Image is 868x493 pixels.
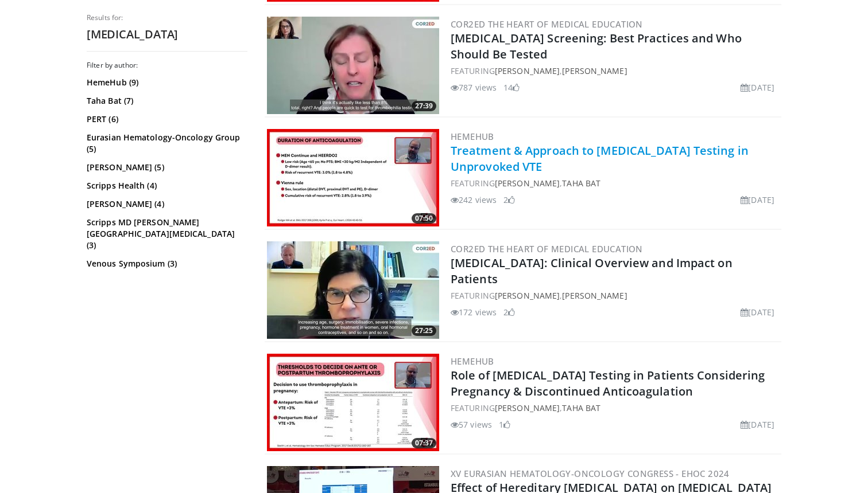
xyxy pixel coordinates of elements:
a: [PERSON_NAME] (5) [87,162,245,173]
li: 787 views [451,81,497,93]
span: 27:39 [412,101,436,111]
a: COR2ED The Heart of Medical Education [451,243,643,255]
h2: [MEDICAL_DATA] [87,27,247,42]
p: Results for: [87,13,247,22]
a: XV Eurasian Hematology-Oncology Congress - EHOC 2024 [451,468,730,479]
a: Scripps MD [PERSON_NAME][GEOGRAPHIC_DATA][MEDICAL_DATA] (3) [87,217,245,251]
li: [DATE] [741,194,774,206]
a: Taha Bat [562,178,600,189]
a: [MEDICAL_DATA]: Clinical Overview and Impact on Patients [451,255,733,287]
a: Taha Bat [562,402,600,413]
li: [DATE] [741,418,774,431]
a: Treatment & Approach to [MEDICAL_DATA] Testing in Unprovoked VTE [451,143,749,174]
a: [PERSON_NAME] [562,65,627,76]
div: FEATURING , [451,65,779,77]
a: [PERSON_NAME] [495,65,560,76]
a: [PERSON_NAME] [495,290,560,301]
a: COR2ED The Heart of Medical Education [451,18,643,30]
li: 14 [503,81,520,93]
h3: Filter by author: [87,61,247,70]
a: HemeHub (9) [87,77,245,88]
img: 0d6002b7-34ed-456b-b5b5-ac6a00e536d5.300x170_q85_crop-smart_upscale.jpg [267,129,439,226]
img: 4e06e342-e5ec-49bd-809d-6fbe2bff124f.300x170_q85_crop-smart_upscale.jpg [267,354,439,451]
a: [MEDICAL_DATA] Screening: Best Practices and Who Should Be Tested [451,30,742,62]
a: Taha Bat (7) [87,95,245,107]
a: 27:25 [267,241,439,339]
a: Eurasian Hematology-Oncology Group (5) [87,132,245,155]
span: 07:50 [412,213,436,224]
a: 07:37 [267,354,439,451]
li: 2 [503,306,515,318]
a: 27:39 [267,17,439,114]
li: 1 [499,418,510,431]
li: 242 views [451,194,497,206]
a: Venous Symposium (3) [87,258,245,269]
li: [DATE] [741,306,774,318]
a: [PERSON_NAME] [495,402,560,413]
a: HemeHub [451,355,494,367]
a: Role of [MEDICAL_DATA] Testing in Patients Considering Pregnancy & Discontinued Anticoagulation [451,367,765,399]
li: 57 views [451,418,492,431]
img: ee32f117-6175-4fc5-b052-afcb45d9a8ce.300x170_q85_crop-smart_upscale.jpg [267,241,439,339]
a: PERT (6) [87,114,245,125]
a: [PERSON_NAME] (4) [87,198,245,210]
span: 27:25 [412,326,436,336]
li: [DATE] [741,81,774,93]
li: 2 [503,194,515,206]
a: HemeHub [451,131,494,142]
a: 07:50 [267,129,439,226]
a: [PERSON_NAME] [495,178,560,189]
img: 20e8d9bc-6200-403b-a223-6dc65c44f591.300x170_q85_crop-smart_upscale.jpg [267,17,439,114]
a: Scripps Health (4) [87,180,245,191]
div: FEATURING , [451,289,779,302]
div: FEATURING , [451,402,779,414]
div: FEATURING , [451,177,779,189]
a: [PERSON_NAME] [562,290,627,301]
li: 172 views [451,306,497,318]
span: 07:37 [412,438,436,448]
